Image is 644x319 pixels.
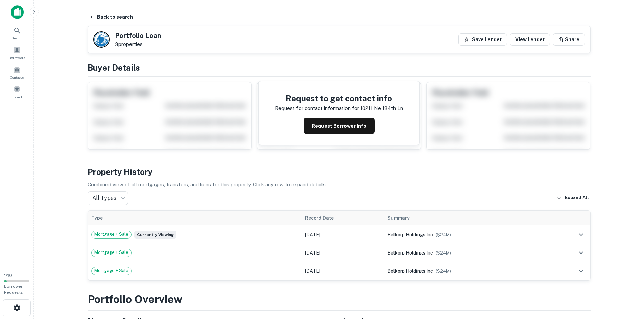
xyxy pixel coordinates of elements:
[86,11,136,23] button: Back to search
[12,94,22,100] span: Saved
[387,268,433,274] span: belkorp holdings inc
[11,35,23,41] span: Search
[88,211,302,225] th: Type
[610,265,644,297] iframe: Chat Widget
[302,225,384,244] td: [DATE]
[11,5,24,19] img: capitalize-icon.png
[4,273,12,278] span: 1 / 10
[92,231,131,238] span: Mortgage + Sale
[88,291,591,308] h3: Portfolio Overview
[458,33,507,46] button: Save Lender
[436,250,451,256] span: ($ 24M )
[553,33,585,46] button: Share
[575,265,587,277] button: expand row
[4,284,23,295] span: Borrower Requests
[302,244,384,262] td: [DATE]
[115,32,161,39] h5: Portfolio Loan
[302,211,384,225] th: Record Date
[384,211,548,225] th: Summary
[575,229,587,240] button: expand row
[302,262,384,280] td: [DATE]
[2,24,32,42] a: Search
[88,181,591,189] p: Combined view of all mortgages, transfers, and liens for this property. Click any row to expand d...
[88,166,591,178] h4: Property History
[436,269,451,274] span: ($ 24M )
[2,44,32,62] a: Borrowers
[575,247,587,259] button: expand row
[275,104,359,112] p: Request for contact information for
[88,61,591,74] h4: Buyer Details
[275,92,403,104] h4: Request to get contact info
[360,104,403,112] p: 10211 ne 134th ln
[304,118,375,134] button: Request Borrower Info
[436,232,451,237] span: ($ 24M )
[2,83,32,101] a: Saved
[88,191,128,205] div: All Types
[92,267,131,274] span: Mortgage + Sale
[10,75,24,80] span: Contacts
[134,231,176,239] span: Currently viewing
[2,63,32,81] a: Contacts
[510,33,550,46] a: View Lender
[92,249,131,256] span: Mortgage + Sale
[387,232,433,237] span: belkorp holdings inc
[555,193,591,203] button: Expand All
[115,41,161,47] p: 3 properties
[9,55,25,60] span: Borrowers
[387,250,433,256] span: belkorp holdings inc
